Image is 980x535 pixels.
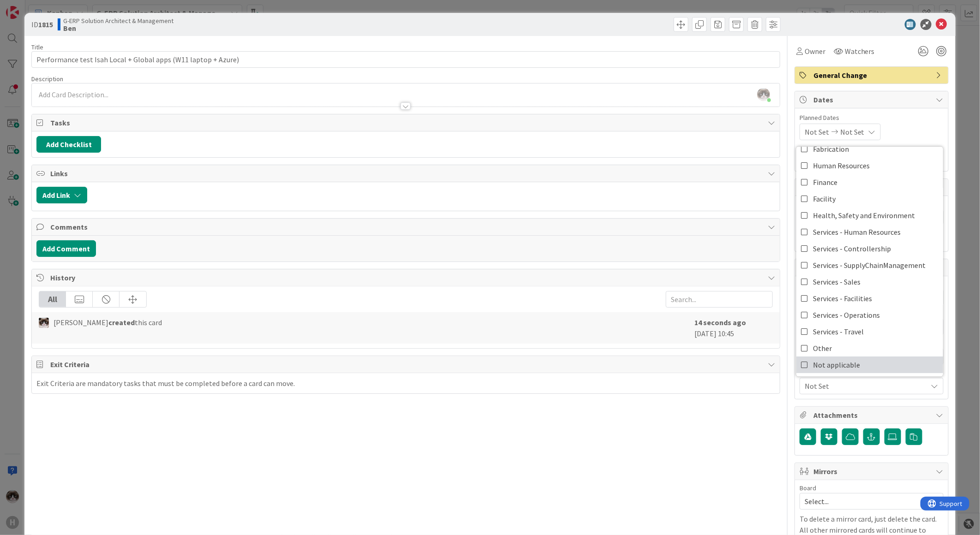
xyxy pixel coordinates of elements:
[813,358,860,372] span: Not applicable
[840,126,865,137] span: Not Set
[39,291,66,307] div: All
[800,485,816,491] span: Board
[63,24,173,32] b: Ben
[796,224,943,240] a: Services - Human Resources
[796,174,943,190] a: Finance
[796,323,943,340] a: Services - Travel
[666,291,773,308] input: Search...
[813,308,880,322] span: Services - Operations
[813,70,932,81] span: General Change
[50,221,763,232] span: Comments
[50,117,763,128] span: Tasks
[796,357,943,373] a: Not applicable
[796,157,943,174] a: Human Resources
[813,208,915,222] span: Health, Safety and Environment
[36,240,96,257] button: Add Comment
[108,318,135,327] b: created
[19,1,42,12] span: Support
[796,141,943,157] a: Fabrication
[36,378,295,389] div: Exit Criteria are mandatory tasks that must be completed before a card can move.
[31,51,780,68] input: type card name here...
[31,19,53,30] span: ID
[38,20,53,29] b: 1815
[813,275,860,289] span: Services - Sales
[796,307,943,323] a: Services - Operations
[813,258,926,272] span: Services - SupplyChainManagement
[63,17,173,24] span: G-ERP Solution Architect & Management
[796,257,943,273] a: Services - SupplyChainManagement
[39,318,49,328] img: Kv
[805,126,829,137] span: Not Set
[845,46,875,57] span: Watchers
[796,340,943,357] a: Other
[813,466,932,477] span: Mirrors
[50,359,763,370] span: Exit Criteria
[813,325,864,339] span: Services - Travel
[813,159,870,172] span: Human Resources
[800,113,944,123] span: Planned Dates
[813,225,901,239] span: Services - Human Resources
[36,187,87,203] button: Add Link
[796,207,943,224] a: Health, Safety and Environment
[796,273,943,290] a: Services - Sales
[800,145,944,155] span: Actual Dates
[796,240,943,257] a: Services - Controllership
[813,410,932,421] span: Attachments
[694,318,746,327] b: 14 seconds ago
[36,136,101,153] button: Add Checklist
[694,317,773,339] div: [DATE] 10:45
[50,272,763,283] span: History
[813,142,849,156] span: Fabrication
[757,88,770,101] img: cF1764xS6KQF0UDQ8Ib5fgQIGsMebhp9.jfif
[813,291,872,305] span: Services - Facilities
[813,192,836,206] span: Facility
[813,242,891,256] span: Services - Controllership
[54,317,162,328] span: [PERSON_NAME] this card
[813,341,832,355] span: Other
[50,168,763,179] span: Links
[805,495,923,508] span: Select...
[796,290,943,307] a: Services - Facilities
[31,43,43,51] label: Title
[796,190,943,207] a: Facility
[813,94,932,105] span: Dates
[805,380,927,392] span: Not Set
[31,75,63,83] span: Description
[805,46,825,57] span: Owner
[813,175,837,189] span: Finance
